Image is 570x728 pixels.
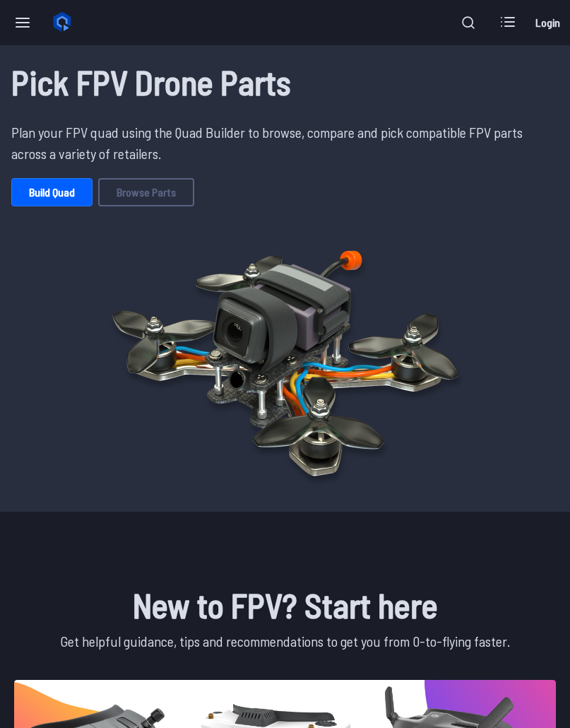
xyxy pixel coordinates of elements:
[11,580,559,630] h1: New to FPV? Start here
[11,57,559,107] h1: Pick FPV Drone Parts
[98,178,194,206] a: Browse Parts
[82,218,489,500] img: Quadcopter
[11,630,559,652] p: Get helpful guidance, tips and recommendations to get you from 0-to-flying faster.
[11,122,559,164] p: Plan your FPV quad using the Quad Builder to browse, compare and pick compatible FPV parts across...
[530,8,564,37] a: Login
[11,178,93,206] a: Build Quad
